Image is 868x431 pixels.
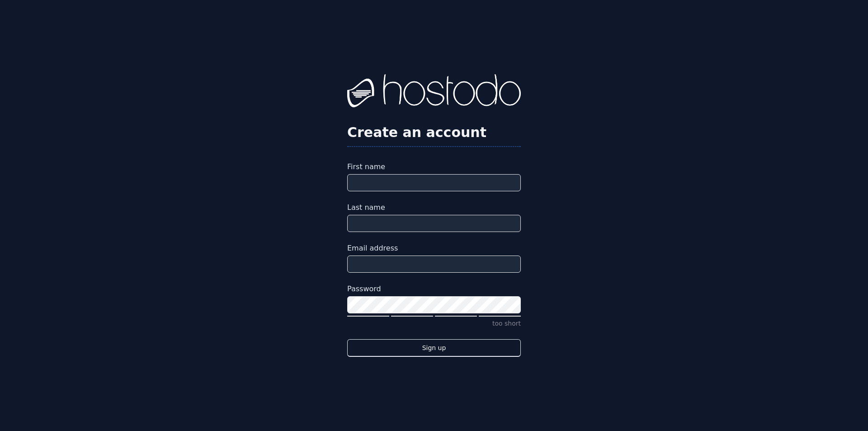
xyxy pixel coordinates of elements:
[347,124,521,141] h2: Create an account
[347,202,521,213] label: Last name
[347,339,521,357] button: Sign up
[347,161,521,172] label: First name
[347,319,521,328] p: too short
[347,284,521,294] label: Password
[347,243,521,254] label: Email address
[347,74,521,110] img: Hostodo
